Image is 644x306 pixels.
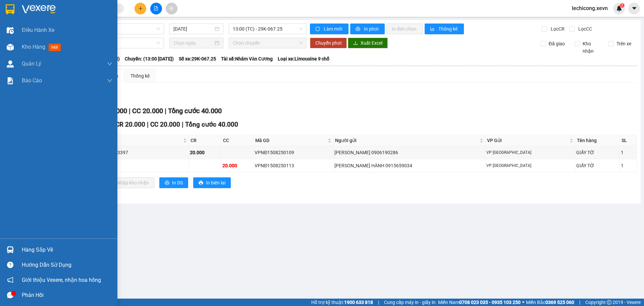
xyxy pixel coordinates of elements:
[168,107,222,115] span: Tổng cước 40.000
[576,25,593,33] span: Lọc CC
[22,44,45,50] span: Kho hàng
[621,149,636,156] div: 1
[165,107,166,115] span: |
[22,290,112,300] div: Phản hồi
[165,180,169,186] span: printer
[315,27,321,32] span: sync
[22,245,112,255] div: Hàng sắp về
[22,76,42,85] span: Báo cáo
[384,299,436,306] span: Cung cấp máy in - giấy in:
[616,5,622,11] img: icon-new-feature
[353,41,358,46] span: download
[65,137,182,144] span: Người nhận
[104,177,154,188] button: downloadNhập kho nhận
[324,25,343,33] span: Làm mới
[221,55,273,62] span: Tài xế: Nhâm Văn Cương
[348,38,388,48] button: downloadXuất Excel
[631,5,637,11] span: caret-down
[190,149,220,156] div: 20.000
[22,59,41,68] span: Quản Lý
[64,162,187,169] div: Mạnh 0949571467
[344,300,373,305] strong: 1900 633 818
[356,27,361,32] span: printer
[526,299,574,306] span: Miền Bắc
[310,38,347,48] button: Chuyển phơi
[7,262,13,268] span: question-circle
[255,162,332,169] div: VPNĐ1508250113
[350,24,385,34] button: printerIn phơi
[173,25,213,33] input: 15/08/2025
[311,299,373,306] span: Hỗ trợ kỹ thuật:
[438,299,521,306] span: Miền Nam
[132,107,163,115] span: CC 20.000
[486,163,574,169] div: VP [GEOGRAPHIC_DATA]
[233,24,303,34] span: 13:00 (TC) - 29K-067.25
[545,300,574,305] strong: 0369 525 060
[364,25,379,33] span: In phơi
[22,260,112,270] div: Hướng dẫn sử dụng
[7,277,13,283] span: notification
[179,55,216,62] span: Số xe: 29K-067.25
[7,77,14,84] img: solution-icon
[150,121,180,128] span: CC 20.000
[49,44,61,51] span: mới
[7,44,14,51] img: warehouse-icon
[522,301,524,304] span: ⚪️
[361,39,382,47] span: Xuất Excel
[386,24,423,34] button: In đơn chọn
[254,159,333,172] td: VPNĐ1508250113
[438,25,459,33] span: Thống kê
[129,107,130,115] span: |
[221,135,254,146] th: CC
[7,60,14,68] img: warehouse-icon
[607,300,611,305] span: copyright
[115,121,145,128] span: CR 20.000
[22,26,54,34] span: Điều hành xe
[255,149,332,156] div: VPNĐ1508250109
[130,72,150,80] div: Thống kê
[621,162,636,169] div: 1
[579,299,580,306] span: |
[254,146,333,159] td: VPNĐ1508250109
[485,146,575,159] td: VP Nam Định
[548,25,566,33] span: Lọc CR
[173,39,213,47] input: Chọn ngày
[182,121,183,128] span: |
[64,149,187,156] div: [PERSON_NAME] 0979593397
[135,3,146,14] button: plus
[425,24,464,34] button: bar-chartThống kê
[189,135,221,146] th: CR
[620,3,625,8] sup: 7
[334,162,484,169] div: [PERSON_NAME] HÀNH 0915659034
[487,137,568,144] span: VP Gửi
[233,38,303,48] span: Chọn chuyến
[154,6,158,11] span: file-add
[628,3,640,14] button: caret-down
[147,121,149,128] span: |
[310,24,348,34] button: syncLàm mới
[576,149,619,156] div: GIẤY TỜ
[7,292,13,298] span: message
[7,246,14,253] img: warehouse-icon
[486,149,574,156] div: VP [GEOGRAPHIC_DATA]
[335,137,479,144] span: Người gửi
[172,179,183,186] span: In DS
[546,40,568,47] span: Đã giao
[107,61,112,67] span: down
[278,55,329,62] span: Loại xe: Limousine 9 chỗ
[107,78,112,83] span: down
[567,4,613,12] span: lechicong.xevn
[576,162,619,169] div: GIẤY TỜ
[166,3,177,14] button: aim
[430,27,436,32] span: bar-chart
[620,135,637,146] th: SL
[206,179,225,186] span: In biên lai
[150,3,162,14] button: file-add
[199,180,203,186] span: printer
[575,135,620,146] th: Tên hàng
[222,162,253,169] div: 20.000
[6,4,14,14] img: logo-vxr
[334,149,484,156] div: [PERSON_NAME] 0906190286
[485,159,575,172] td: VP Nam Định
[378,299,379,306] span: |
